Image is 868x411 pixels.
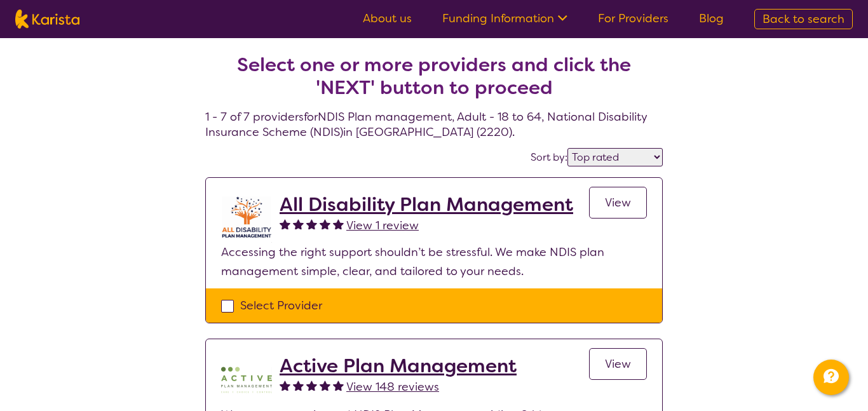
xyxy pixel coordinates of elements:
a: About us [363,11,412,26]
a: Active Plan Management [280,354,517,377]
img: fullstar [293,380,304,391]
label: Sort by: [531,151,567,164]
a: Back to search [754,9,853,29]
img: pypzb5qm7jexfhutod0x.png [221,354,272,405]
span: View [605,356,631,372]
button: Channel Menu [813,360,849,395]
a: Funding Information [442,11,567,26]
a: Blog [699,11,724,26]
img: fullstar [333,219,344,229]
a: For Providers [598,11,668,26]
img: fullstar [306,380,317,391]
a: View [589,187,647,219]
span: Back to search [763,11,844,27]
img: fullstar [320,219,330,229]
a: View 1 review [346,216,419,235]
h4: 1 - 7 of 7 providers for NDIS Plan management , Adult - 18 to 64 , National Disability Insurance ... [205,23,663,140]
span: View 148 reviews [346,379,439,394]
a: All Disability Plan Management [280,193,573,216]
img: fullstar [320,380,330,391]
img: fullstar [280,219,290,229]
img: fullstar [306,219,317,229]
a: View 148 reviews [346,377,439,396]
h2: Select one or more providers and click the 'NEXT' button to proceed [220,53,648,99]
img: at5vqv0lot2lggohlylh.jpg [221,193,272,243]
img: fullstar [293,219,304,229]
span: View 1 review [346,218,419,233]
span: View [605,195,631,210]
img: fullstar [333,380,344,391]
img: fullstar [280,380,290,391]
img: Karista logo [15,10,79,29]
p: Accessing the right support shouldn’t be stressful. We make NDIS plan management simple, clear, a... [221,243,647,281]
a: View [589,348,647,380]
